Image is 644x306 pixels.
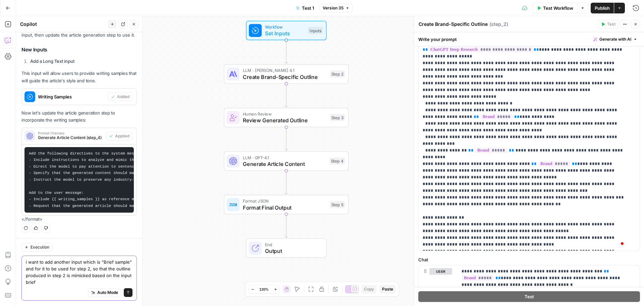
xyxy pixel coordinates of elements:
[330,201,345,208] div: Step 5
[285,127,287,151] g: Edge from step_3 to step_4
[88,288,121,297] button: Auto Mode
[285,40,287,64] g: Edge from start to step_2
[21,70,137,84] p: This input will allow users to provide writing samples that will guide the article's style and tone.
[419,21,488,28] textarea: Create Brand-Specific Outline
[38,131,103,135] span: Prompt Changes
[429,268,452,275] button: user
[591,3,614,13] button: Publish
[243,111,327,117] span: Human Review
[308,27,323,34] div: Inputs
[21,4,137,222] div: <format> ## Solution First, let's add a writing samples input, then update the article generation...
[115,133,129,139] span: Applied
[599,36,631,42] span: Generate with AI
[330,114,345,121] div: Step 3
[607,21,615,27] span: Test
[243,73,327,81] span: Create Brand-Specific Outline
[382,286,393,292] span: Paste
[38,135,103,141] span: Generate Article Content (step_4)
[26,259,132,286] textarea: i want to add another input which is "Brief sample" and for it to be used for step 2, so that the...
[329,158,345,165] div: Step 4
[106,132,132,140] button: Applied
[108,92,132,101] button: Added
[265,241,320,248] span: End
[243,160,326,168] span: Generate Article Content
[285,171,287,194] g: Edge from step_4 to step_5
[525,293,534,300] span: Test
[379,285,396,294] button: Paste
[97,290,118,296] span: Auto Mode
[117,94,129,100] span: Added
[265,29,305,37] span: Set Inputs
[38,93,105,100] span: Writing Samples
[259,287,269,292] span: 120%
[243,116,327,124] span: Review Generated Outline
[21,110,137,124] p: Now let's update the article generation step to incorporate the writing samples:
[598,20,619,29] button: Test
[31,244,49,250] span: Execution
[292,3,318,13] button: Test 1
[414,32,644,46] div: Write your prompt
[265,24,305,30] span: Workflow
[285,214,287,238] g: Edge from step_5 to end
[323,5,343,11] span: Version 35
[224,64,349,84] div: LLM · [PERSON_NAME] 4.1Create Brand-Specific OutlineStep 2
[418,256,640,263] label: Chat
[418,291,640,302] button: Test
[364,286,374,292] span: Copy
[224,21,349,40] div: WorkflowSet InputsInputs
[21,46,137,54] h3: New Inputs
[489,21,508,28] span: ( step_2 )
[224,151,349,171] div: LLM · GPT-4.1Generate Article ContentStep 4
[543,5,573,11] span: Test Workflow
[30,58,74,64] strong: Add a Long Text input
[243,198,327,204] span: Format JSON
[302,5,314,11] span: Test 1
[243,67,327,74] span: LLM · [PERSON_NAME] 4.1
[285,84,287,107] g: Edge from step_2 to step_3
[533,3,577,13] button: Test Workflow
[361,285,377,294] button: Copy
[243,154,326,161] span: LLM · GPT-4.1
[21,243,52,252] button: Execution
[224,195,349,214] div: Format JSONFormat Final OutputStep 5
[265,247,320,255] span: Output
[20,21,106,28] div: Copilot
[29,151,381,208] code: Add the following directives to the system message: - Include instructions to analyze and mimic t...
[243,204,327,212] span: Format Final Output
[224,108,349,127] div: Human ReviewReview Generated OutlineStep 3
[224,238,349,258] div: EndOutput
[595,5,610,11] span: Publish
[330,71,345,78] div: Step 2
[320,4,353,12] button: Version 35
[591,35,640,44] button: Generate with AI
